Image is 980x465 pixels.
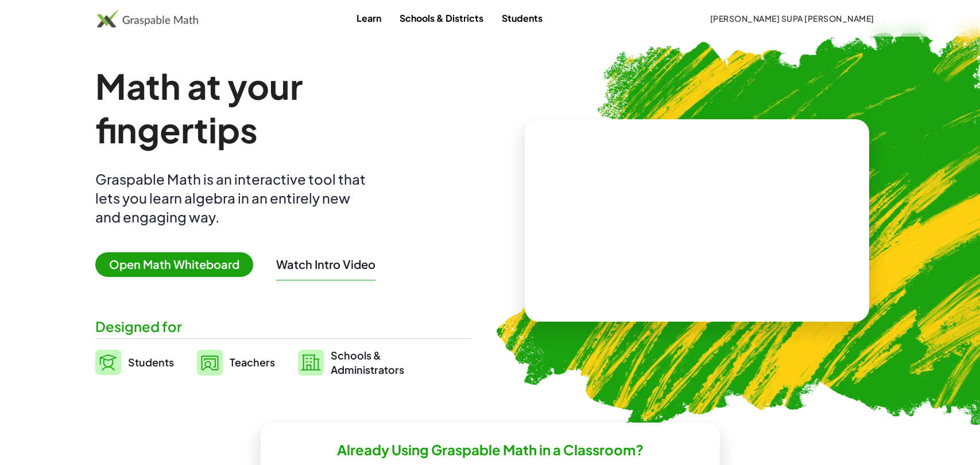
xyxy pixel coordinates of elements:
span: Schools & Administrators [331,348,404,377]
a: Students [493,7,552,29]
h1: Math at your fingertips [95,64,460,151]
div: Designed for [95,317,472,336]
img: svg%3e [298,350,324,376]
a: Students [95,348,174,377]
div: Graspable Math is an interactive tool that lets you learn algebra in an entirely new and engaging... [95,170,371,226]
button: [PERSON_NAME] SUPA [PERSON_NAME] [700,8,883,29]
a: Schools &Administrators [298,348,404,377]
img: svg%3e [197,350,223,376]
img: svg%3e [95,350,121,375]
button: Watch Intro Video [276,257,375,272]
a: Learn [347,7,390,29]
span: Students [128,355,174,369]
video: What is this? This is dynamic math notation. Dynamic math notation plays a central role in how Gr... [611,178,783,264]
a: Teachers [197,348,275,377]
h2: Already Using Graspable Math in a Classroom? [337,441,644,459]
span: [PERSON_NAME] SUPA [PERSON_NAME] [710,13,874,24]
span: Open Math Whiteboard [95,252,253,277]
a: Schools & Districts [390,7,493,29]
a: Open Math Whiteboard [95,259,262,271]
span: Teachers [230,355,275,369]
